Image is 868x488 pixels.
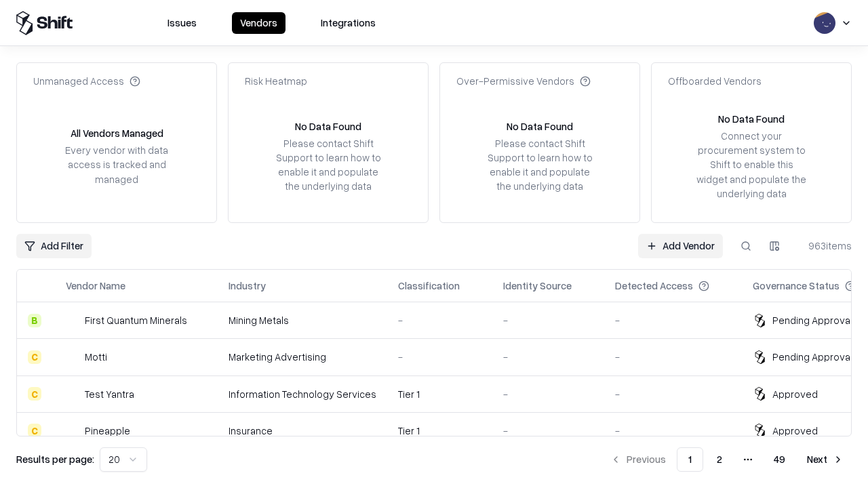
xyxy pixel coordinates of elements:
div: C [28,387,41,401]
div: Information Technology Services [229,387,376,401]
div: Every vendor with data access is tracked and managed [60,143,173,186]
div: Marketing Advertising [229,350,376,364]
img: Test Yantra [66,387,79,401]
div: Vendor Name [66,279,125,293]
div: Industry [229,279,266,293]
div: Governance Status [753,279,840,293]
div: Tier 1 [398,424,481,438]
button: Next [799,447,852,472]
div: No Data Found [718,112,785,126]
img: First Quantum Minerals [66,314,79,327]
div: Motti [85,350,107,364]
div: C [28,350,41,364]
div: - [615,313,731,327]
div: - [503,387,593,401]
div: C [28,424,41,437]
div: Pineapple [85,424,130,438]
button: Vendors [232,12,285,34]
div: Pending Approval [772,313,852,327]
div: Mining Metals [229,313,376,327]
div: Connect your procurement system to Shift to enable this widget and populate the underlying data [695,129,808,201]
div: - [503,313,593,327]
div: No Data Found [507,119,573,134]
div: Approved [772,424,818,438]
div: Detected Access [615,279,693,293]
div: Offboarded Vendors [668,74,762,88]
div: All Vendors Managed [71,126,163,140]
div: Unmanaged Access [33,74,140,88]
div: Test Yantra [85,387,134,401]
div: - [398,313,481,327]
button: 49 [763,447,796,472]
img: Motti [66,350,79,364]
img: Pineapple [66,424,79,437]
div: 963 items [797,239,852,253]
div: - [503,350,593,364]
div: - [615,387,731,401]
div: Identity Source [503,279,572,293]
div: - [615,350,731,364]
button: Integrations [313,12,384,34]
p: Results per page: [16,452,94,466]
div: - [615,424,731,438]
div: - [398,350,481,364]
div: Over-Permissive Vendors [456,74,591,88]
div: No Data Found [295,119,361,134]
div: Classification [398,279,460,293]
a: Add Vendor [638,234,723,258]
div: Pending Approval [772,350,852,364]
button: Issues [159,12,205,34]
button: 2 [706,447,733,472]
nav: pagination [602,447,852,472]
div: B [28,314,41,327]
div: Insurance [229,424,376,438]
div: Please contact Shift Support to learn how to enable it and populate the underlying data [484,136,596,194]
div: Please contact Shift Support to learn how to enable it and populate the underlying data [272,136,384,194]
div: First Quantum Minerals [85,313,187,327]
button: 1 [677,447,703,472]
div: Approved [772,387,818,401]
button: Add Filter [16,234,92,258]
div: - [503,424,593,438]
div: Risk Heatmap [245,74,307,88]
div: Tier 1 [398,387,481,401]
